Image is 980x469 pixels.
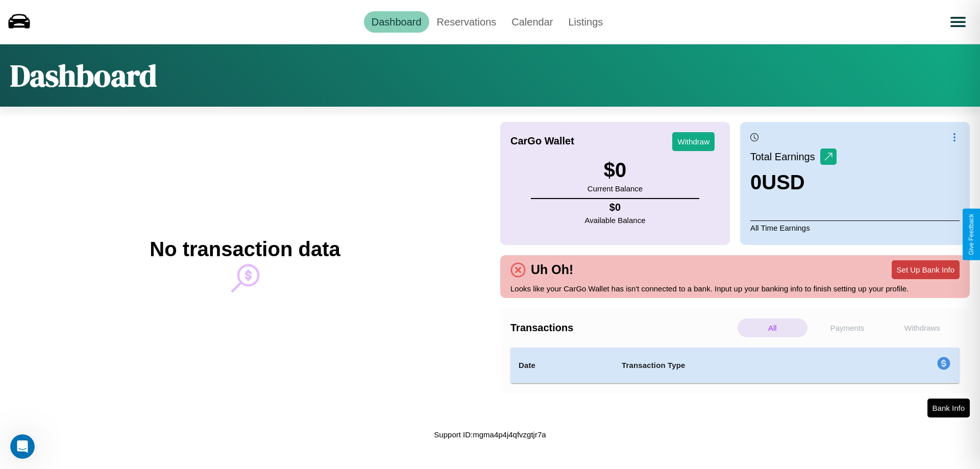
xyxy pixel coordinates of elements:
[526,262,578,277] h4: Uh Oh!
[429,11,504,33] a: Reservations
[585,202,646,213] h4: $ 0
[672,132,715,151] button: Withdraw
[504,11,560,33] a: Calendar
[434,428,546,441] p: Support ID: mgma4p4j4qfvzgtjr7a
[927,399,970,417] button: Bank Info
[750,147,820,166] p: Total Earnings
[738,318,807,337] p: All
[10,55,157,96] h1: Dashboard
[364,11,429,33] a: Dashboard
[585,213,646,227] p: Available Balance
[892,260,960,279] button: Set Up Bank Info
[10,434,35,459] iframe: Intercom live chat
[510,282,960,295] p: Looks like your CarGo Wallet has isn't connected to a bank. Input up your banking info to finish ...
[887,318,957,337] p: Withdraws
[510,135,574,147] h4: CarGo Wallet
[519,359,605,372] h4: Date
[587,159,643,182] h3: $ 0
[150,238,340,261] h2: No transaction data
[622,359,853,372] h4: Transaction Type
[510,322,735,334] h4: Transactions
[944,8,972,36] button: Open menu
[750,171,837,194] h3: 0 USD
[560,11,610,33] a: Listings
[968,214,975,255] div: Give Feedback
[750,220,960,235] p: All Time Earnings
[510,348,960,383] table: simple table
[587,182,643,195] p: Current Balance
[813,318,883,337] p: Payments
